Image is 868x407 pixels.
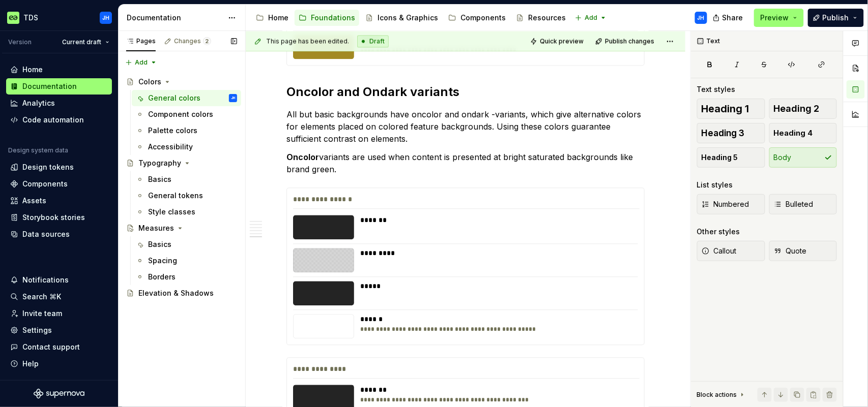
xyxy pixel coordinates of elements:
[361,10,442,26] a: Icons & Graphics
[122,285,241,301] a: Elevation & Shadows
[34,389,84,399] svg: Supernova Logo
[592,34,659,48] button: Publish changes
[697,227,740,237] div: Other styles
[22,115,84,125] div: Code automation
[774,199,814,209] span: Bulleted
[148,126,197,136] div: Palette colors
[6,78,112,95] a: Documentation
[378,13,438,23] div: Icons & Graphics
[22,292,61,302] div: Search ⌘K
[138,158,181,168] div: Typography
[702,104,749,114] span: Heading 1
[702,128,745,138] span: Heading 3
[754,9,804,27] button: Preview
[252,10,293,26] a: Home
[769,99,837,119] button: Heading 2
[460,13,506,23] div: Components
[174,37,211,45] div: Changes
[585,14,597,22] span: Add
[148,93,200,103] div: General colors
[369,37,385,45] span: Draft
[572,11,610,25] button: Add
[708,9,750,27] button: Share
[148,207,195,217] div: Style classes
[203,37,211,45] span: 2
[266,37,349,45] span: This page has been edited.
[286,108,645,145] p: All but basic backgrounds have oncolor and ondark -variants, which give alternative colors for el...
[2,7,116,28] button: TDSJH
[148,142,193,152] div: Accessibility
[126,37,156,45] div: Pages
[6,289,112,305] button: Search ⌘K
[22,359,39,369] div: Help
[148,174,171,184] div: Basics
[148,272,176,282] div: Borders
[252,8,570,28] div: Page tree
[8,146,68,154] div: Design system data
[774,128,813,138] span: Heading 4
[697,391,737,399] div: Block actions
[22,98,55,108] div: Analytics
[102,14,109,22] div: JH
[761,13,789,23] span: Preview
[57,35,114,49] button: Current draft
[22,179,68,189] div: Components
[697,147,765,168] button: Heading 5
[6,193,112,209] a: Assets
[6,339,112,355] button: Contact support
[22,212,85,223] div: Storybook stories
[22,325,52,335] div: Settings
[132,122,241,139] a: Palette colors
[528,13,566,23] div: Resources
[22,275,69,285] div: Notifications
[774,246,807,256] span: Quote
[22,162,74,172] div: Design tokens
[512,10,570,26] a: Resources
[231,93,235,103] div: JH
[702,199,749,209] span: Numbered
[540,37,584,45] span: Quick preview
[148,109,213,119] div: Component colors
[122,155,241,171] a: Typography
[697,241,765,261] button: Callout
[132,204,241,220] a: Style classes
[138,223,174,233] div: Measures
[6,176,112,192] a: Components
[62,38,101,46] span: Current draft
[132,187,241,204] a: General tokens
[6,209,112,226] a: Storybook stories
[22,342,80,352] div: Contact support
[286,151,645,175] p: variants are used when content is presented at bright saturated backgrounds like brand green.
[132,253,241,269] a: Spacing
[286,152,319,162] strong: Oncolor
[122,220,241,236] a: Measures
[7,12,19,24] img: c8550e5c-f519-4da4-be5f-50b4e1e1b59d.png
[22,229,70,239] div: Data sources
[722,13,743,23] span: Share
[8,38,32,46] div: Version
[122,74,241,90] a: Colors
[769,123,837,143] button: Heading 4
[6,356,112,372] button: Help
[697,180,733,190] div: List styles
[697,388,746,402] div: Block actions
[697,99,765,119] button: Heading 1
[132,171,241,187] a: Basics
[6,322,112,338] a: Settings
[148,256,177,266] div: Spacing
[697,123,765,143] button: Heading 3
[132,269,241,285] a: Borders
[6,112,112,128] a: Code automation
[22,196,46,206] div: Assets
[132,139,241,155] a: Accessibility
[697,84,736,95] div: Text styles
[774,104,820,114] span: Heading 2
[808,9,864,27] button: Publish
[22,65,43,75] div: Home
[823,13,849,23] span: Publish
[22,308,62,319] div: Invite team
[22,81,77,91] div: Documentation
[295,10,359,26] a: Foundations
[127,13,223,23] div: Documentation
